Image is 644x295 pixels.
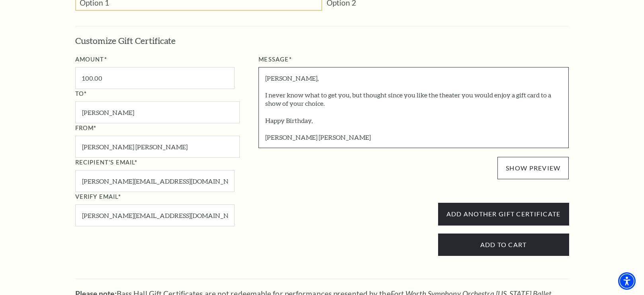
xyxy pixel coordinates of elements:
[75,67,235,89] input: Amount*
[438,203,569,225] input: Button
[258,67,569,148] textarea: Message*
[497,157,569,179] button: Show Preview
[75,35,569,47] p: Customize Gift Certificate
[438,234,569,256] input: Button
[258,55,569,65] label: Message*
[75,123,240,133] label: From*
[75,158,240,168] label: Recipient's Email*
[75,192,240,202] label: Verify email*
[75,55,240,65] label: Amount*
[618,272,636,290] div: Accessibility Menu
[75,136,240,158] input: From*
